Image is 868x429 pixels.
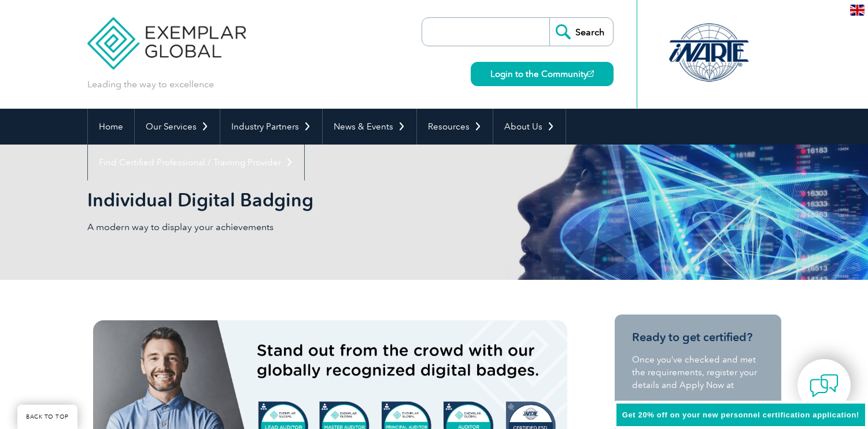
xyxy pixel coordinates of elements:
[493,109,566,145] a: About Us
[17,405,77,429] a: BACK TO TOP
[850,5,865,16] img: en
[88,109,134,145] a: Home
[622,410,859,419] span: Get 20% off on your new personnel certification application!
[588,71,594,77] img: open_square.png
[323,109,416,145] a: News & Events
[87,78,214,91] p: Leading the way to excellence
[220,109,322,145] a: Industry Partners
[471,62,614,86] a: Login to the Community
[549,18,613,46] input: Search
[87,221,434,234] p: A modern way to display your achievements
[417,109,493,145] a: Resources
[88,145,304,180] a: Find Certified Professional / Training Provider
[632,330,764,345] h3: Ready to get certified?
[135,109,220,145] a: Our Services
[632,353,764,391] p: Once you’ve checked and met the requirements, register your details and Apply Now at
[87,191,573,209] h2: Individual Digital Badging
[810,371,839,400] img: contact-chat.png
